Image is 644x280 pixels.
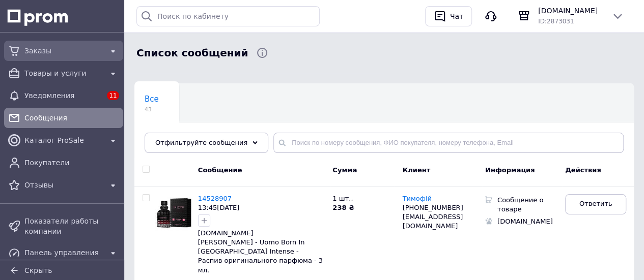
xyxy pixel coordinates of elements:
a: Тимофій [402,195,431,203]
div: [DOMAIN_NAME] [492,215,560,228]
span: [DOMAIN_NAME] [538,6,603,16]
span: Каталог ProSale [24,135,103,145]
a: Ответить [565,194,626,214]
span: Показатели работы компании [24,216,119,236]
span: Ответить [579,199,612,208]
span: Заказы [24,46,103,56]
div: [DOMAIN_NAME] [198,229,325,238]
a: [PERSON_NAME] - Uomo Born In [GEOGRAPHIC_DATA] Intense - Распив оригинального парфюма - 3 мл. [198,238,323,274]
div: Клиент [395,158,482,186]
div: Чат [448,9,465,24]
span: Отзывы [24,180,103,190]
div: Сообщение о товаре [492,194,560,215]
span: Все [145,95,159,104]
img: Сообщение 14528907 [155,194,193,232]
div: 13:45[DATE] [198,203,325,212]
span: 11 [107,91,119,100]
span: Панель управления [24,247,103,258]
div: Сообщение [193,158,330,186]
span: Покупатели [24,158,119,168]
span: Отфильтруйте сообщения [155,139,247,146]
span: [EMAIL_ADDRESS][DOMAIN_NAME] [402,213,463,230]
span: [PERSON_NAME] - Uomo Born In [GEOGRAPHIC_DATA] Intense - Распив оригинального парфюма - 3 мл. [198,238,323,274]
span: Сообщения [24,113,119,123]
div: Действия [563,158,634,186]
a: 14528907 [198,195,232,202]
div: Информация [483,158,563,186]
span: ID: 2873031 [538,18,574,25]
span: Тимофій [402,195,431,202]
span: Товары и услуги [24,68,103,78]
b: 238 ₴ [332,204,354,211]
span: Уведомления [24,90,103,101]
input: Поиск по кабинету [136,6,320,26]
input: Поиск по номеру сообщения, ФИО покупателя, номеру телефона, Email [273,133,624,153]
span: 43 [145,106,159,113]
div: Сумма [330,158,395,186]
span: Список сообщений [136,46,248,60]
button: Чат [425,6,472,26]
span: Скрыть [24,266,52,274]
span: [PHONE_NUMBER] [402,204,463,211]
p: 1 шт. , [332,194,392,203]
